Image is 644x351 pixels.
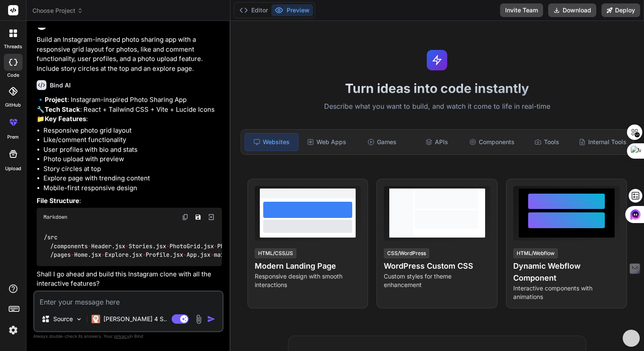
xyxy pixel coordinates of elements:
[410,133,463,151] div: APIs
[271,4,313,16] button: Preview
[500,3,543,17] button: Invite Team
[210,251,214,258] span: -
[5,165,21,172] label: Upload
[7,133,19,141] label: prem
[37,35,222,73] p: Build an Instagram-inspired photo sharing app with a responsive grid layout for photos, like and ...
[214,242,217,250] span: -
[75,316,83,323] img: Pick Models
[194,314,204,324] img: attachment
[192,211,204,223] button: Save file
[513,260,620,284] h4: Dynamic Webflow Component
[513,248,558,258] div: HTML/Webflow
[37,270,222,289] p: Shall I go ahead and build this Instagram clone with all the interactive features?
[255,248,296,258] div: HTML/CSS/JS
[45,105,80,113] strong: Tech Stack
[71,251,74,258] span: -
[125,242,129,250] span: -
[37,95,222,124] p: 🔹 : Instagram-inspired Photo Sharing App 🔧 : React + Tailwind CSS + Vite + Lucide Icons 📁 :
[53,315,73,323] p: Source
[255,272,361,289] p: Responsive design with smooth interactions
[207,315,216,323] img: icon
[236,81,639,96] h1: Turn ideas into code instantly
[37,197,79,205] strong: File Structure
[575,133,630,151] div: Internal Tools
[300,133,354,151] div: Web Apps
[45,115,86,123] strong: Key Features
[4,43,22,50] label: threads
[43,233,371,259] code: /src /components Header.jsx Stories.jsx PhotoGrid.jsx PhotoCard.jsx UserProfile.jsx UploadModal.j...
[236,4,271,16] button: Editor
[6,323,20,337] img: settings
[142,251,146,258] span: -
[384,248,429,258] div: CSS/WordPress
[207,213,215,221] img: Open in Browser
[43,164,222,174] li: Story circles at top
[43,154,222,164] li: Photo upload with preview
[92,315,100,323] img: Claude 4 Sonnet
[32,6,83,15] span: Choose Project
[601,3,640,17] button: Deploy
[5,102,21,109] label: GitHub
[236,101,639,112] p: Describe what you want to build, and watch it come to life in real-time
[182,214,189,220] img: copy
[513,284,620,301] p: Interactive components with animations
[183,251,187,258] span: -
[43,126,222,136] li: Responsive photo grid layout
[50,81,71,90] h6: Bind AI
[7,72,19,79] label: code
[114,334,129,339] span: privacy
[384,260,490,272] h4: WordPress Custom CSS
[37,196,222,206] p: :
[384,272,490,289] p: Custom styles for theme enhancement
[43,135,222,145] li: Like/comment functionality
[520,133,574,151] div: Tools
[255,260,361,272] h4: Modern Landing Page
[43,145,222,155] li: User profiles with bio and stats
[103,315,167,323] p: [PERSON_NAME] 4 S..
[355,133,408,151] div: Games
[244,133,299,151] div: Websites
[88,242,91,250] span: -
[101,251,105,258] span: -
[43,174,222,183] li: Explore page with trending content
[466,133,519,151] div: Components
[548,3,596,17] button: Download
[33,332,224,340] p: Always double-check its answers. Your in Bind
[45,96,67,104] strong: Project
[43,183,222,193] li: Mobile-first responsive design
[166,242,170,250] span: -
[43,214,67,220] span: Markdown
